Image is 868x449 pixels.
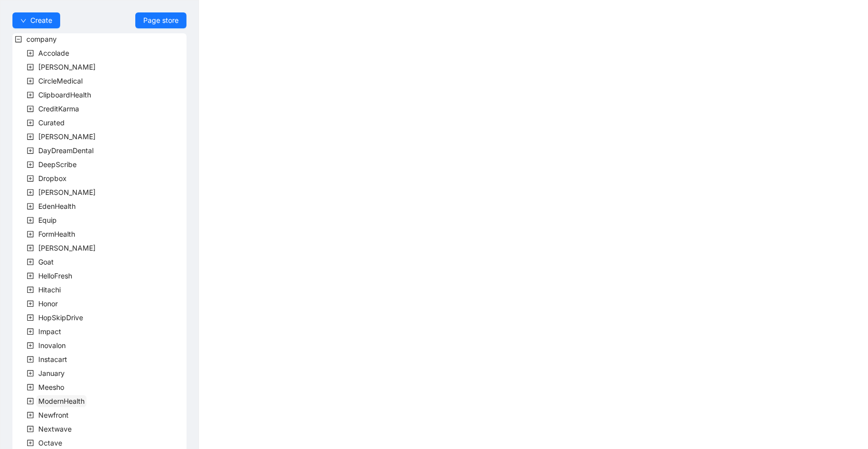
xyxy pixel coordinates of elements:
[36,409,71,421] span: Newfront
[27,398,34,405] span: plus-square
[38,202,76,210] span: EdenHealth
[38,146,94,155] span: DayDreamDental
[27,175,34,182] span: plus-square
[38,355,67,363] span: Instacart
[38,327,61,336] span: Impact
[38,439,62,447] span: Octave
[27,203,34,210] span: plus-square
[36,242,97,254] span: Garner
[27,259,34,266] span: plus-square
[36,131,97,143] span: Darby
[38,425,72,433] span: Nextwave
[27,300,34,307] span: plus-square
[27,161,34,168] span: plus-square
[15,36,22,43] span: minus-square
[30,15,52,26] span: Create
[36,312,85,324] span: HopSkipDrive
[38,383,64,391] span: Meesho
[27,412,34,419] span: plus-square
[38,341,66,350] span: Inovalon
[27,231,34,238] span: plus-square
[38,299,58,308] span: Honor
[36,89,93,101] span: ClipboardHealth
[36,395,87,407] span: ModernHealth
[36,173,69,184] span: Dropbox
[38,285,61,294] span: Hitachi
[27,91,34,98] span: plus-square
[38,411,69,419] span: Newfront
[36,145,96,157] span: DayDreamDental
[38,174,67,182] span: Dropbox
[20,18,26,24] span: down
[27,314,34,321] span: plus-square
[27,105,34,112] span: plus-square
[38,118,65,127] span: Curated
[38,230,75,238] span: FormHealth
[27,147,34,154] span: plus-square
[27,384,34,391] span: plus-square
[36,214,59,226] span: Equip
[26,35,57,43] span: company
[38,216,57,224] span: Equip
[27,426,34,433] span: plus-square
[38,77,83,85] span: CircleMedical
[27,119,34,126] span: plus-square
[36,270,74,282] span: HelloFresh
[36,159,79,171] span: DeepScribe
[36,354,69,365] span: Instacart
[38,104,79,113] span: CreditKarma
[38,244,96,252] span: [PERSON_NAME]
[27,64,34,71] span: plus-square
[36,284,63,296] span: Hitachi
[38,397,85,405] span: ModernHealth
[36,103,81,115] span: CreditKarma
[36,228,77,240] span: FormHealth
[27,78,34,85] span: plus-square
[38,369,65,377] span: January
[38,313,83,322] span: HopSkipDrive
[27,245,34,252] span: plus-square
[38,90,91,99] span: ClipboardHealth
[27,217,34,224] span: plus-square
[135,12,187,28] a: Page store
[27,272,34,279] span: plus-square
[38,160,77,169] span: DeepScribe
[27,50,34,57] span: plus-square
[36,256,56,268] span: Goat
[36,381,66,393] span: Meesho
[38,49,69,57] span: Accolade
[12,12,60,28] button: downCreate
[36,326,63,338] span: Impact
[143,15,179,26] span: Page store
[27,342,34,349] span: plus-square
[27,286,34,293] span: plus-square
[36,75,85,87] span: CircleMedical
[27,370,34,377] span: plus-square
[38,258,54,266] span: Goat
[27,189,34,196] span: plus-square
[36,367,67,379] span: January
[36,61,97,73] span: Alma
[27,133,34,140] span: plus-square
[27,356,34,363] span: plus-square
[38,271,72,280] span: HelloFresh
[36,423,74,435] span: Nextwave
[24,33,59,45] span: company
[36,186,97,198] span: Earnest
[38,188,96,196] span: [PERSON_NAME]
[36,200,78,212] span: EdenHealth
[36,437,64,449] span: Octave
[27,328,34,335] span: plus-square
[36,47,71,59] span: Accolade
[36,117,67,129] span: Curated
[38,132,96,141] span: [PERSON_NAME]
[27,440,34,447] span: plus-square
[36,340,68,352] span: Inovalon
[36,298,60,310] span: Honor
[38,63,96,71] span: [PERSON_NAME]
